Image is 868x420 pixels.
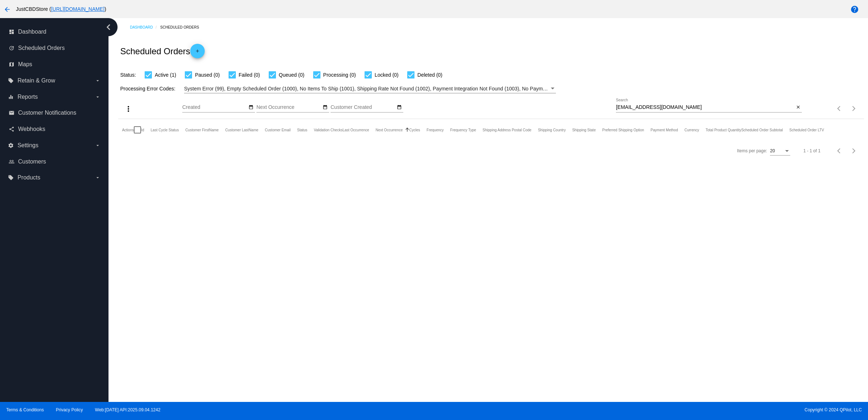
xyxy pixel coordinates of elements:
[847,101,861,116] button: Next page
[56,407,83,412] a: Privacy Policy
[616,105,794,110] input: Search
[151,128,179,132] button: Change sorting for LastProcessingCycleId
[225,128,259,132] button: Change sorting for CustomerLastName
[417,71,442,79] span: Deleted (0)
[790,128,824,132] button: Change sorting for LifetimeValue
[8,143,14,148] i: settings
[160,22,205,33] a: Scheduled Orders
[794,104,802,111] button: Clear
[265,128,290,132] button: Change sorting for CustomerEmail
[796,105,801,110] mat-icon: close
[95,407,161,412] a: Web:[DATE] API:2025.09.04.1242
[18,126,45,132] span: Webhooks
[141,128,144,132] button: Change sorting for Id
[9,156,101,167] a: people_outline Customers
[120,86,175,92] span: Processing Error Codes:
[651,128,678,132] button: Change sorting for PaymentMethod.Type
[482,128,531,132] button: Change sorting for ShippingPostcode
[832,101,847,116] button: Previous page
[95,175,101,181] i: arrow_drop_down
[17,94,38,100] span: Reports
[741,128,783,132] button: Change sorting for Subtotal
[314,119,342,141] mat-header-cell: Validation Checks
[95,78,101,84] i: arrow_drop_down
[9,45,14,51] i: update
[18,29,46,35] span: Dashboard
[18,61,32,68] span: Maps
[120,44,204,58] h2: Scheduled Orders
[440,407,862,412] span: Copyright © 2024 QPilot, LLC
[342,128,369,132] button: Change sorting for LastOccurrenceUtc
[684,128,699,132] button: Change sorting for CurrencyIso
[9,126,14,132] i: share
[376,128,403,132] button: Change sorting for NextOccurrenceUtc
[184,84,556,93] mat-select: Filter by Processing Error Codes
[8,94,14,100] i: equalizer
[124,105,133,113] mat-icon: more_vert
[847,144,861,158] button: Next page
[323,105,328,110] mat-icon: date_range
[6,407,44,412] a: Terms & Conditions
[706,119,741,141] mat-header-cell: Total Product Quantity
[193,48,202,57] mat-icon: add
[18,158,46,165] span: Customers
[427,128,444,132] button: Change sorting for Frequency
[17,174,40,181] span: Products
[832,144,847,158] button: Previous page
[803,148,820,153] div: 1 - 1 of 1
[103,21,114,33] i: chevron_left
[450,128,476,132] button: Change sorting for FrequencyType
[239,71,260,79] span: Failed (0)
[9,159,14,165] i: people_outline
[17,142,38,149] span: Settings
[18,45,65,51] span: Scheduled Orders
[17,77,55,84] span: Retain & Grow
[538,128,566,132] button: Change sorting for ShippingCountry
[279,71,305,79] span: Queued (0)
[9,59,101,70] a: map Maps
[122,119,134,141] mat-header-cell: Actions
[572,128,596,132] button: Change sorting for ShippingState
[850,5,859,14] mat-icon: help
[185,128,218,132] button: Change sorting for CustomerFirstName
[770,149,790,154] mat-select: Items per page:
[9,26,101,38] a: dashboard Dashboard
[297,128,307,132] button: Change sorting for Status
[397,105,402,110] mat-icon: date_range
[323,71,356,79] span: Processing (0)
[8,78,14,84] i: local_offer
[409,128,420,132] button: Change sorting for Cycles
[3,5,12,14] mat-icon: arrow_back
[51,6,105,12] a: [URL][DOMAIN_NAME]
[9,110,14,116] i: email
[256,105,322,110] input: Next Occurrence
[9,123,101,135] a: share Webhooks
[737,148,767,153] div: Items per page:
[9,29,14,35] i: dashboard
[182,105,247,110] input: Created
[95,94,101,100] i: arrow_drop_down
[95,143,101,148] i: arrow_drop_down
[248,105,254,110] mat-icon: date_range
[9,107,101,119] a: email Customer Notifications
[195,71,220,79] span: Paused (0)
[331,105,396,110] input: Customer Created
[770,148,775,153] span: 20
[18,110,76,116] span: Customer Notifications
[9,42,101,54] a: update Scheduled Orders
[8,175,14,181] i: local_offer
[9,61,14,67] i: map
[120,72,136,78] span: Status:
[130,22,160,33] a: Dashboard
[16,6,106,12] span: JustCBDStore ( )
[155,71,176,79] span: Active (1)
[602,128,644,132] button: Change sorting for PreferredShippingOption
[375,71,399,79] span: Locked (0)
